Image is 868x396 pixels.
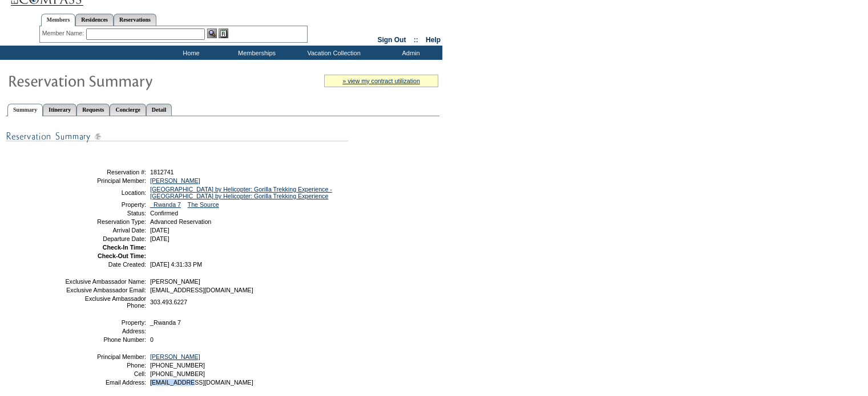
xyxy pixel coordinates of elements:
[64,235,146,242] td: Departure Date:
[150,299,187,305] span: 303.493.6227
[150,353,200,360] a: [PERSON_NAME]
[41,14,76,26] a: Members
[75,14,114,26] a: Residences
[150,278,200,285] span: [PERSON_NAME]
[64,319,146,326] td: Property:
[377,36,406,44] a: Sign Out
[150,201,181,208] a: _Rwanda 7
[414,36,418,44] span: ::
[426,36,441,44] a: Help
[64,353,146,360] td: Principal Member:
[150,218,211,225] span: Advanced Reservation
[43,104,76,116] a: Itinerary
[7,104,43,116] a: Summary
[103,244,146,251] strong: Check-In Time:
[64,362,146,369] td: Phone:
[64,287,146,293] td: Exclusive Ambassador Email:
[150,169,174,175] span: 1812741
[6,129,348,144] img: subTtlResSummary.gif
[150,370,205,377] span: [PHONE_NUMBER]
[150,210,178,217] span: Confirmed
[64,295,146,309] td: Exclusive Ambassador Phone:
[150,287,253,293] span: [EMAIL_ADDRESS][DOMAIN_NAME]
[64,210,146,217] td: Status:
[64,370,146,377] td: Cell:
[64,261,146,268] td: Date Created:
[150,227,169,234] span: [DATE]
[64,177,146,184] td: Principal Member:
[207,28,217,38] img: View
[188,201,219,208] a: The Source
[150,336,154,343] span: 0
[150,319,181,326] span: _Rwanda 7
[64,328,146,334] td: Address:
[64,278,146,285] td: Exclusive Ambassador Name:
[64,336,146,343] td: Phone Number:
[64,379,146,386] td: Email Address:
[64,227,146,234] td: Arrival Date:
[342,77,420,84] a: » view my contract utilization
[223,46,288,60] td: Memberships
[64,169,146,175] td: Reservation #:
[64,186,146,199] td: Location:
[150,235,169,242] span: [DATE]
[42,28,86,38] div: Member Name:
[114,14,156,26] a: Reservations
[150,362,205,369] span: [PHONE_NUMBER]
[150,261,202,268] span: [DATE] 4:31:33 PM
[219,28,228,38] img: Reservations
[7,69,236,92] img: Reservaton Summary
[377,46,442,60] td: Admin
[146,104,172,116] a: Detail
[150,379,253,386] span: [EMAIL_ADDRESS][DOMAIN_NAME]
[76,104,110,116] a: Requests
[64,201,146,208] td: Property:
[150,177,200,184] a: [PERSON_NAME]
[288,46,377,60] td: Vacation Collection
[157,46,223,60] td: Home
[150,186,332,199] a: [GEOGRAPHIC_DATA] by Helicopter: Gorilla Trekking Experience - [GEOGRAPHIC_DATA] by Helicopter: G...
[64,218,146,225] td: Reservation Type:
[110,104,146,116] a: Concierge
[98,252,146,259] strong: Check-Out Time:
